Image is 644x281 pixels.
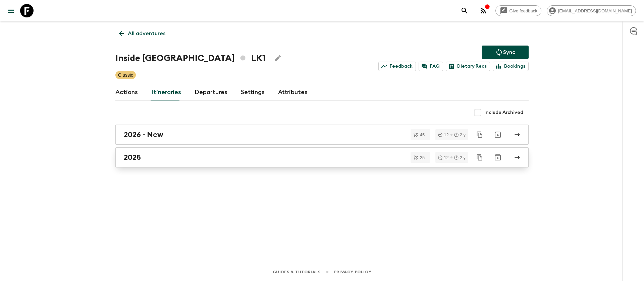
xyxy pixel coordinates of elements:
div: 2 y [454,155,466,160]
button: Archive [491,151,504,164]
button: Duplicate [474,151,486,163]
div: [EMAIL_ADDRESS][DOMAIN_NAME] [547,5,636,16]
p: Sync [503,48,515,56]
div: 12 [438,155,448,160]
a: All adventures [115,27,169,40]
h2: 2025 [124,153,141,162]
button: Duplicate [474,129,486,141]
a: Attributes [278,84,308,100]
a: Departures [195,84,227,100]
p: All adventures [128,29,165,38]
a: Dietary Reqs [446,62,490,71]
span: 45 [416,133,429,137]
a: 2025 [115,147,529,167]
button: menu [4,4,17,17]
button: Archive [491,128,504,141]
span: Give feedback [506,8,541,13]
a: Feedback [378,62,416,71]
span: 25 [416,155,429,160]
a: Bookings [493,62,529,71]
div: 2 y [454,133,466,137]
span: [EMAIL_ADDRESS][DOMAIN_NAME] [554,8,636,13]
a: Actions [115,84,138,100]
button: Sync adventure departures to the booking engine [482,46,529,59]
p: Classic [118,72,133,78]
a: FAQ [419,62,443,71]
a: Itineraries [151,84,181,100]
div: 12 [438,133,448,137]
span: Include Archived [484,109,523,116]
a: Guides & Tutorials [273,268,321,276]
button: Edit Adventure Title [271,52,284,65]
h1: Inside [GEOGRAPHIC_DATA] LK1 [115,52,266,65]
a: 2026 - New [115,125,529,145]
h2: 2026 - New [124,130,163,139]
a: Settings [241,84,265,100]
a: Give feedback [495,5,541,16]
a: Privacy Policy [334,268,371,276]
button: search adventures [458,4,471,17]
